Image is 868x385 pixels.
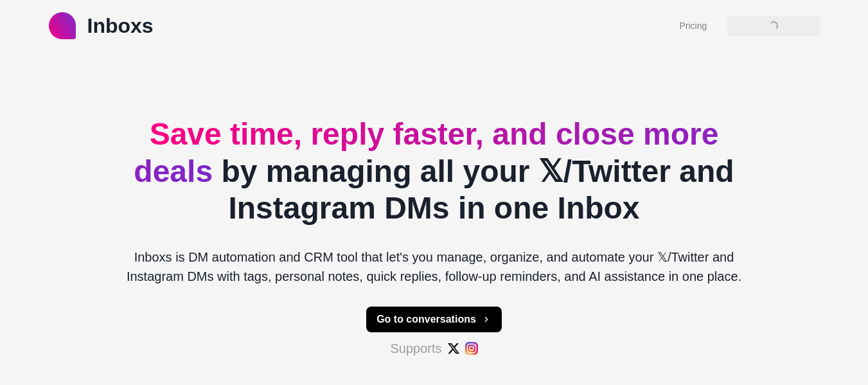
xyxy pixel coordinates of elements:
[49,12,76,39] img: logo
[366,307,502,332] button: Go to conversations
[134,117,718,188] span: Save time, reply faster, and close more deals
[49,10,154,41] a: logoInboxs
[679,19,707,33] a: Pricing
[87,10,154,41] p: Inboxs
[390,339,441,358] p: Supports
[465,342,478,355] img: #
[447,342,460,355] img: #
[116,247,753,286] p: Inboxs is DM automation and CRM tool that let's you manage, organize, and automate your 𝕏/Twitter...
[116,116,753,227] h2: by managing all your 𝕏/Twitter and Instagram DMs in one Inbox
